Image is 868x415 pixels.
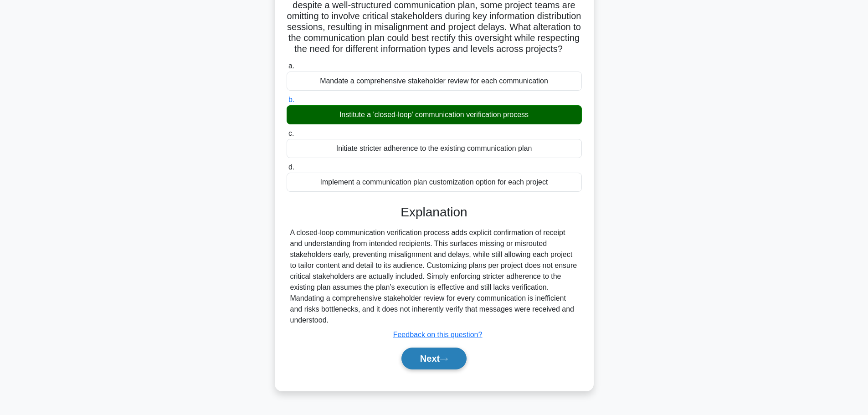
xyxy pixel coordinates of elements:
h3: Explanation [292,205,576,220]
span: c. [288,129,294,137]
span: a. [288,62,294,70]
span: d. [288,163,294,171]
div: A closed-loop communication verification process adds explicit confirmation of receipt and unders... [290,227,578,326]
span: b. [288,96,294,103]
button: Next [401,348,467,369]
a: Feedback on this question? [393,331,483,338]
div: Mandate a comprehensive stakeholder review for each communication [287,72,582,91]
div: Institute a 'closed-loop' communication verification process [287,105,582,124]
div: Implement a communication plan customization option for each project [287,173,582,192]
div: Initiate stricter adherence to the existing communication plan [287,139,582,158]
